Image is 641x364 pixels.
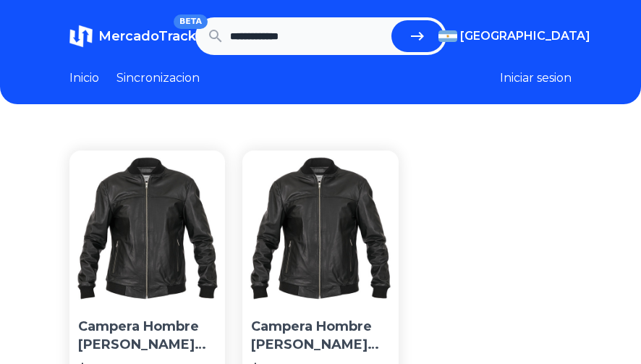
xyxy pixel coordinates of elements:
p: Campera Hombre [PERSON_NAME] Cuero Casual [PERSON_NAME] Premium Urbana [251,318,389,354]
img: Campera Hombre Briganti Cuero Casual Jake Premium Urbana [242,151,398,306]
button: [GEOGRAPHIC_DATA] [438,27,572,45]
a: MercadoTrackBETA [69,25,195,48]
img: MercadoTrack [69,25,93,48]
img: Campera Hombre Briganti Camperas Cuero Vacuno Lisa Jake Moto [69,151,225,306]
p: Campera Hombre [PERSON_NAME] Camperas Cuero Vacuno [PERSON_NAME] [78,318,216,354]
span: [GEOGRAPHIC_DATA] [460,27,590,45]
span: MercadoTrack [98,28,196,44]
a: Inicio [69,69,99,87]
a: Sincronizacion [116,69,200,87]
img: Argentina [438,30,457,42]
button: Iniciar sesion [500,69,572,87]
span: BETA [174,14,208,29]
